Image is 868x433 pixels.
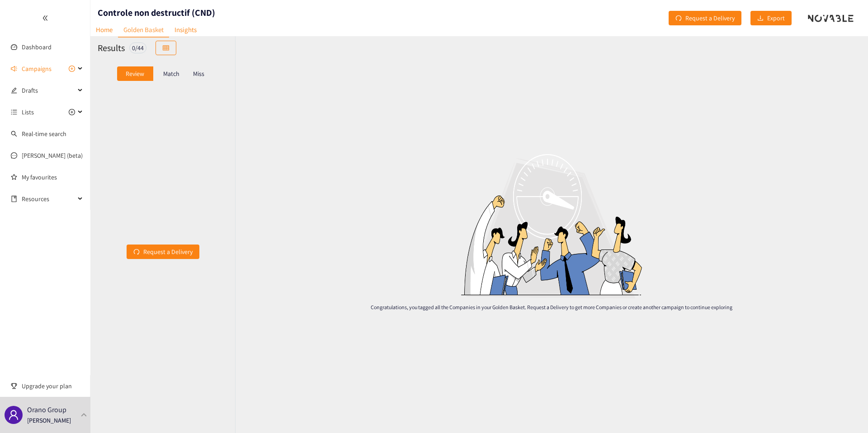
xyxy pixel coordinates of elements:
[11,109,17,115] span: unordered-list
[685,13,735,23] span: Request a Delivery
[126,70,144,77] p: Review
[22,60,52,78] span: Campaigns
[669,11,741,25] button: redoRequest a Delivery
[22,377,83,395] span: Upgrade your plan
[129,42,146,53] div: 0 / 44
[823,390,868,433] div: Widget de chat
[193,70,204,77] p: Miss
[823,390,868,433] iframe: Chat Widget
[11,196,17,202] span: book
[757,15,764,22] span: download
[27,415,71,425] p: [PERSON_NAME]
[127,245,199,259] button: redoRequest a Delivery
[22,168,83,186] a: My favourites
[69,66,75,72] span: plus-circle
[367,303,736,311] p: Congratulations, you tagged all the Companies in your Golden Basket. Request a Delivery to get mo...
[22,43,52,51] a: Dashboard
[767,13,785,23] span: Export
[90,23,118,37] a: Home
[11,87,17,94] span: edit
[42,15,48,21] span: double-left
[98,6,215,19] h1: Controle non destructif (CND)
[169,23,202,37] a: Insights
[98,42,125,54] h2: Results
[156,41,176,55] button: table
[133,249,140,256] span: redo
[750,11,792,25] button: downloadExport
[143,247,193,257] span: Request a Delivery
[118,23,169,38] a: Golden Basket
[8,409,19,420] span: user
[27,404,66,415] p: Orano Group
[22,130,66,138] a: Real-time search
[11,383,17,389] span: trophy
[675,15,682,22] span: redo
[22,81,75,99] span: Drafts
[22,151,83,160] a: [PERSON_NAME] (beta)
[22,190,75,208] span: Resources
[11,66,17,72] span: sound
[69,109,75,115] span: plus-circle
[22,103,34,121] span: Lists
[163,70,179,77] p: Match
[163,45,169,52] span: table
